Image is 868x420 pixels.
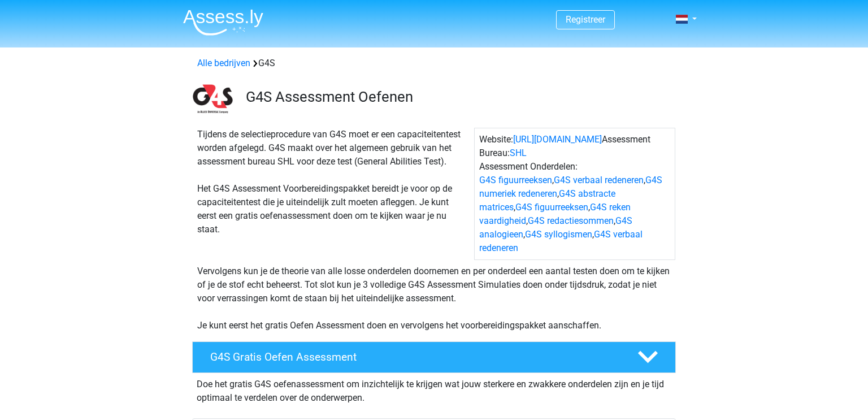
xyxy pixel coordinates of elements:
[193,128,474,260] div: Tijdens de selectieprocedure van G4S moet er een capaciteitentest worden afgelegd. G4S maakt over...
[183,9,263,36] img: Assessly
[210,350,619,363] h4: G4S Gratis Oefen Assessment
[193,57,675,70] div: G4S
[479,229,643,253] a: G4S verbaal redeneren
[528,215,614,226] a: G4S redactiesommen
[479,215,632,240] a: G4S analogieen
[566,14,605,25] a: Registreer
[479,175,662,199] a: G4S numeriek redeneren
[479,188,615,213] a: G4S abstracte matrices
[515,202,588,213] a: G4S figuurreeksen
[554,175,644,185] a: G4S verbaal redeneren
[513,134,602,145] a: [URL][DOMAIN_NAME]
[479,175,552,185] a: G4S figuurreeksen
[193,265,675,332] div: Vervolgens kun je de theorie van alle losse onderdelen doornemen en per onderdeel een aantal test...
[188,341,680,373] a: G4S Gratis Oefen Assessment
[197,58,250,68] a: Alle bedrijven
[192,373,676,405] div: Doe het gratis G4S oefenassessment om inzichtelijk te krijgen wat jouw sterkere en zwakkere onder...
[479,202,631,226] a: G4S reken vaardigheid
[525,229,592,240] a: G4S syllogismen
[510,148,527,158] a: SHL
[474,128,675,260] div: Website: Assessment Bureau: Assessment Onderdelen: , , , , , , , , ,
[246,88,667,106] h3: G4S Assessment Oefenen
